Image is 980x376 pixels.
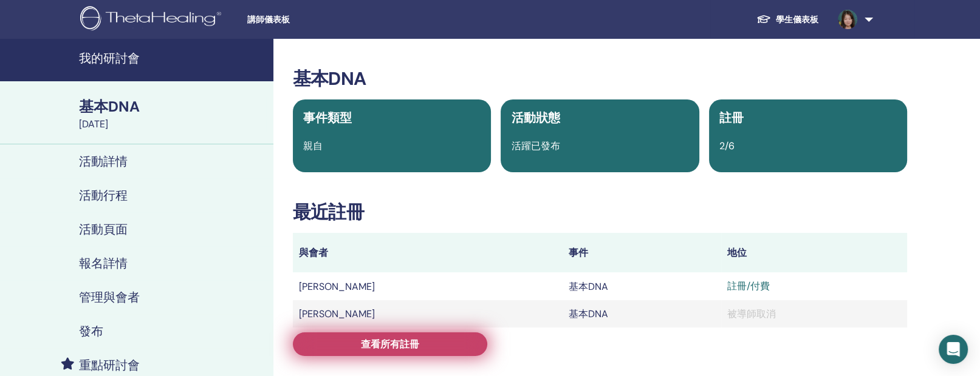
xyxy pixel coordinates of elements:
[838,10,857,29] img: default.jpg
[719,139,735,152] font: 2/6
[247,15,290,24] font: 講師儀表板
[80,6,225,33] img: logo.png
[79,187,128,203] font: 活動行程
[303,110,352,126] font: 事件類型
[293,200,364,224] font: 最近註冊
[776,14,818,25] font: 學生儀表板
[939,335,968,364] div: 開啟 Intercom Messenger
[79,323,103,339] font: 發布
[303,139,323,152] font: 親自
[293,67,366,90] font: 基本DNA
[79,50,140,66] font: 我的研討會
[79,221,128,237] font: 活動頁面
[719,110,744,126] font: 註冊
[569,307,608,320] font: 基本DNA
[79,357,140,373] font: 重點研討會
[79,97,140,116] font: 基本DNA
[756,14,771,24] img: graduation-cap-white.svg
[293,332,487,356] a: 查看所有註冊
[79,118,108,130] font: [DATE]
[79,255,128,271] font: 報名詳情
[79,289,140,305] font: 管理與會者
[727,280,770,292] font: 註冊/付費
[299,246,328,259] font: 與會者
[747,8,828,31] a: 學生儀表板
[361,338,419,351] font: 查看所有註冊
[727,246,747,259] font: 地位
[79,153,128,169] font: 活動詳情
[569,280,608,293] font: 基本DNA
[511,139,560,152] font: 活躍已發布
[569,246,588,259] font: 事件
[511,110,560,126] font: 活動狀態
[299,280,375,293] font: [PERSON_NAME]
[299,307,375,320] font: [PERSON_NAME]
[72,96,273,132] a: 基本DNA[DATE]
[727,307,776,320] font: 被導師取消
